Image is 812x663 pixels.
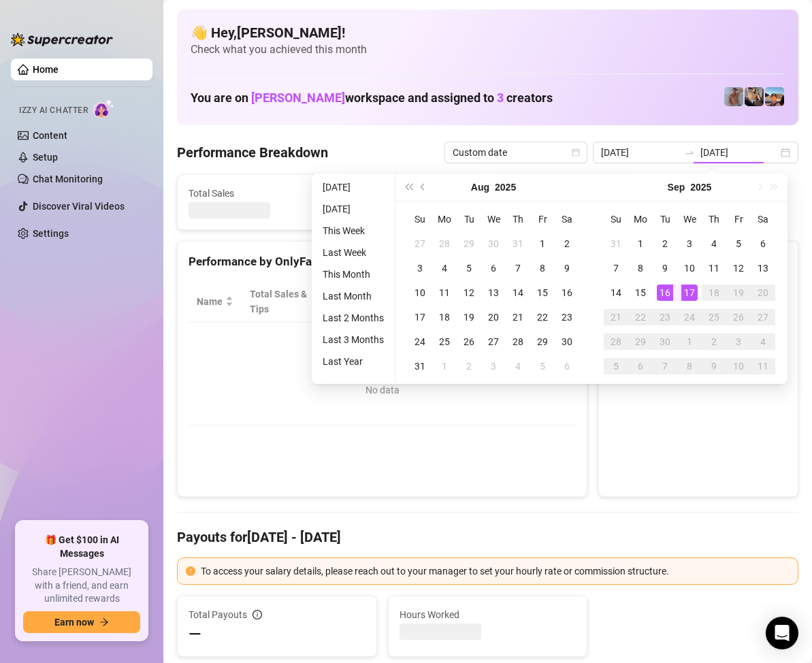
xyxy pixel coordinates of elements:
button: Earn nowarrow-right [23,611,140,633]
span: Total Sales [189,186,312,201]
span: exclamation-circle [186,566,195,576]
span: Messages Sent [505,186,629,201]
a: Settings [33,228,69,239]
span: arrow-right [99,617,109,627]
span: Total Sales & Tips [250,287,308,317]
span: Custom date [453,142,579,163]
span: Sales / Hour [424,287,466,317]
th: Name [189,281,242,323]
h4: Performance Breakdown [177,143,328,162]
div: No data [202,383,562,398]
a: Content [33,130,67,141]
span: info-circle [253,610,262,619]
img: logo-BBDzfeDw.svg [11,33,113,46]
input: End date [700,145,778,160]
th: Chat Conversion [486,281,576,323]
span: Izzy AI Chatter [19,104,88,117]
span: 🎁 Get $100 in AI Messages [23,534,140,560]
div: Open Intercom Messenger [766,617,798,649]
img: AI Chatter [93,99,114,118]
th: Total Sales & Tips [242,281,327,323]
span: 3 [497,91,504,105]
h1: You are on workspace and assigned to creators [191,91,553,106]
span: Total Payouts [189,607,247,622]
span: — [189,624,201,645]
a: Home [33,64,59,75]
img: Joey [724,87,743,106]
h4: Payouts for [DATE] - [DATE] [177,528,798,547]
span: Check what you achieved this month [191,42,785,57]
img: Zach [765,87,784,106]
a: Discover Viral Videos [33,201,125,212]
th: Sales / Hour [416,281,485,323]
span: Hours Worked [400,607,576,622]
a: Setup [33,152,58,163]
span: swap-right [684,147,695,158]
span: Share [PERSON_NAME] with a friend, and earn unlimited rewards [23,566,140,606]
span: Name [197,294,223,309]
span: to [684,147,695,158]
span: [PERSON_NAME] [251,91,345,105]
img: George [745,87,764,106]
span: Earn now [54,617,94,628]
span: Active Chats [346,186,470,201]
a: Chat Monitoring [33,174,103,184]
div: Est. Hours Worked [336,287,397,317]
div: To access your salary details, please reach out to your manager to set your hourly rate or commis... [201,564,790,579]
input: Start date [601,145,679,160]
span: Chat Conversion [494,287,557,317]
div: Performance by OnlyFans Creator [189,253,576,271]
h4: 👋 Hey, [PERSON_NAME] ! [191,23,785,42]
span: calendar [572,148,580,157]
div: Sales by OnlyFans Creator [610,253,787,271]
